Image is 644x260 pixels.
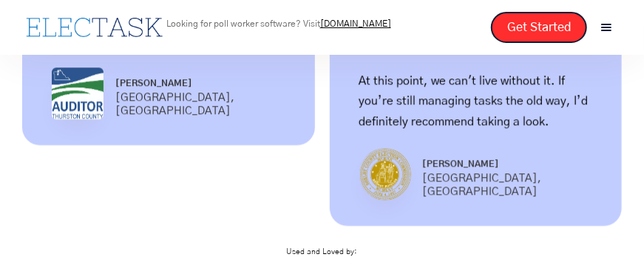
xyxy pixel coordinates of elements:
div: [GEOGRAPHIC_DATA], [GEOGRAPHIC_DATA] [423,172,593,199]
h1: Used and Loved by: [52,248,592,256]
h6: [PERSON_NAME] [115,76,285,90]
a: home [22,14,166,41]
a: [DOMAIN_NAME] [320,19,391,28]
a: Get Started [491,12,587,43]
h6: [PERSON_NAME] [423,157,593,170]
div: menu [591,12,622,43]
p: Looking for poll worker software? Visit [166,19,391,28]
div: [GEOGRAPHIC_DATA], [GEOGRAPHIC_DATA] [115,91,285,118]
